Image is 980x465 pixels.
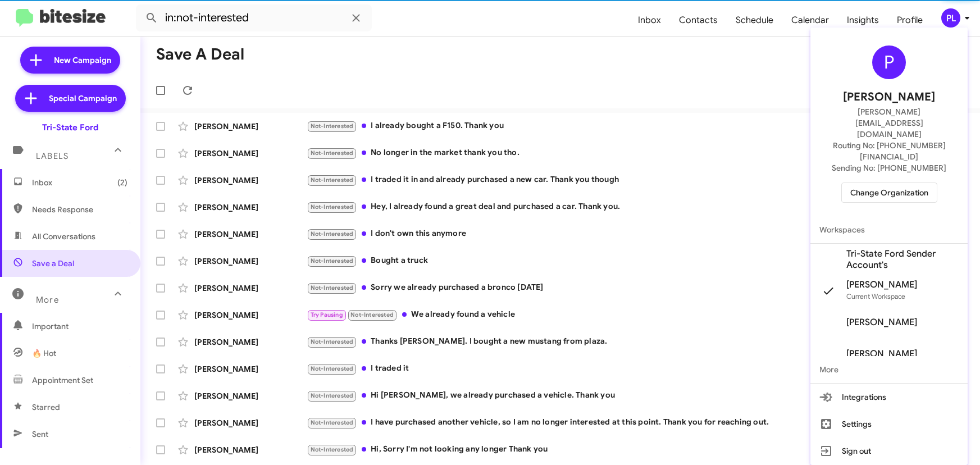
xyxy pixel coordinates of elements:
span: Current Workspace [846,292,905,300]
button: Sign out [810,437,968,464]
span: Tri-State Ford Sender Account's [846,248,959,271]
span: [PERSON_NAME] [846,348,917,359]
button: Settings [810,411,968,437]
span: [PERSON_NAME] [846,317,917,328]
div: P [872,45,906,79]
span: More [810,356,968,383]
span: [PERSON_NAME][EMAIL_ADDRESS][DOMAIN_NAME] [824,106,954,140]
button: Integrations [810,384,968,411]
span: Workspaces [810,216,968,243]
span: [PERSON_NAME] [843,88,935,106]
span: Sending No: [PHONE_NUMBER] [832,162,946,174]
button: Change Organization [841,183,937,203]
span: [PERSON_NAME] [846,279,917,290]
span: Change Organization [850,183,928,202]
span: Routing No: [PHONE_NUMBER][FINANCIAL_ID] [824,140,954,162]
